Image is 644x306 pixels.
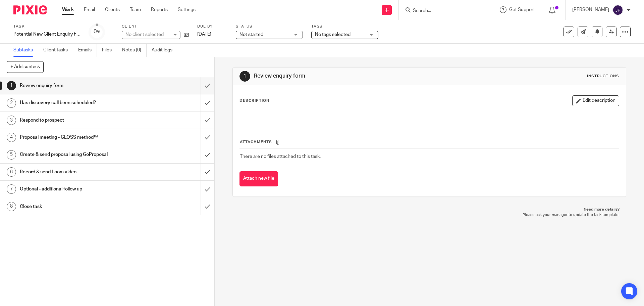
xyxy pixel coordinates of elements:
a: Subtasks [13,44,38,57]
div: Instructions [587,74,619,79]
h1: Has discovery call been scheduled? [20,98,136,108]
a: Email [84,6,95,13]
div: 7 [7,184,16,194]
a: Files [102,44,117,57]
div: 8 [7,202,16,211]
h1: Review enquiry form [254,73,444,80]
h1: Record & send Loom video [20,167,136,177]
button: + Add subtask [7,61,44,73]
div: 1 [239,71,250,82]
p: [PERSON_NAME] [572,6,609,13]
a: Work [62,6,74,13]
span: Attachments [240,140,272,144]
div: 1 [7,81,16,90]
a: Audit logs [152,44,177,57]
img: svg%3E [612,5,623,15]
div: No client selected [125,31,169,38]
div: Potential New Client Enquiry Form - Lesser & Co Chartered Accountants - [PERSON_NAME] [13,31,80,38]
span: Get Support [509,7,535,12]
div: 3 [7,116,16,125]
a: Settings [178,6,196,13]
a: Emails [78,44,97,57]
p: Need more details? [239,207,619,212]
h1: Optional - additional follow up [20,184,136,194]
a: Client tasks [43,44,73,57]
div: 0 [94,28,100,36]
h1: Proposal meeting - GLOSS method™ [20,132,136,142]
p: Please ask your manager to update the task template. [239,212,619,218]
img: Pixie [13,5,47,14]
div: Potential New Client Enquiry Form - Lesser &amp; Co Chartered Accountants - Anil Chumber [13,31,80,38]
small: /8 [97,30,100,34]
input: Search [412,8,473,14]
div: 5 [7,150,16,160]
div: 2 [7,98,16,108]
a: Reports [151,6,168,13]
label: Tags [311,24,378,29]
h1: Review enquiry form [20,81,136,91]
label: Client [122,24,189,29]
a: Team [130,6,141,13]
h1: Create & send proposal using GoProposal [20,149,136,160]
span: Not started [239,32,263,37]
span: No tags selected [315,32,351,37]
div: 6 [7,167,16,177]
p: Description [239,98,269,103]
button: Attach new file [239,171,278,186]
a: Clients [105,6,120,13]
label: Status [236,24,303,29]
a: Notes (0) [122,44,147,57]
h1: Close task [20,202,136,212]
div: 4 [7,133,16,142]
label: Task [13,24,80,29]
span: [DATE] [197,32,211,37]
span: There are no files attached to this task. [240,154,321,159]
label: Due by [197,24,227,29]
h1: Respond to prospect [20,115,136,125]
button: Edit description [572,95,619,106]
